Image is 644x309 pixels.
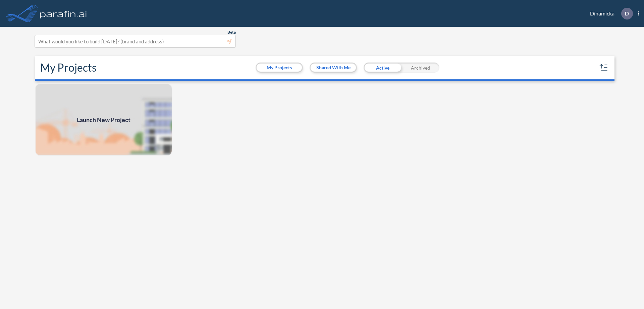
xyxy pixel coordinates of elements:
[35,83,172,156] a: Launch New Project
[580,8,639,20] div: Dinamicka
[257,64,302,72] button: My Projects
[77,115,130,124] span: Launch New Project
[40,61,97,74] h2: My Projects
[227,30,236,35] span: Beta
[401,63,439,73] div: Archived
[311,64,356,72] button: Shared With Me
[39,7,88,20] img: logo
[598,62,609,73] button: sort
[625,10,629,16] p: D
[364,63,401,73] div: Active
[35,83,172,156] img: add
